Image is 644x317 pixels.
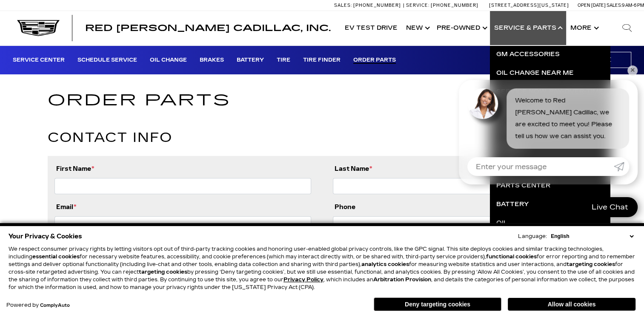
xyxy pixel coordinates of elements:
label: Last Name [333,163,372,175]
div: Search [610,11,644,45]
u: Privacy Policy [283,277,323,283]
label: Phone [333,201,355,213]
a: Oil [490,214,610,232]
strong: targeting cookies [567,261,615,267]
img: Agent profile photo [467,88,498,119]
a: Red [PERSON_NAME] Cadillac, Inc. [85,24,331,32]
a: New [402,11,432,45]
div: Powered by [6,303,70,308]
a: Brakes [200,57,224,64]
a: Oil Change [150,57,187,64]
a: GM Accessories [490,45,610,64]
a: [STREET_ADDRESS][US_STATE] [489,3,569,8]
a: Battery [490,195,610,214]
a: Service & Parts [490,11,566,45]
label: Email [54,201,76,213]
h1: Order Parts [48,88,597,113]
a: Oil Change near Me [490,64,610,82]
a: Live Chat [582,197,638,217]
a: Tire [277,57,290,64]
span: 9 AM-6 PM [622,3,644,8]
div: Language: [518,234,547,239]
a: Service Center [13,57,65,64]
h2: Contact Info [48,127,597,149]
span: Live Chat [587,202,633,212]
div: Welcome to Red [PERSON_NAME] Cadillac, we are excited to meet you! Please tell us how we can assi... [507,88,629,149]
img: Cadillac Dark Logo with Cadillac White Text [17,20,60,36]
strong: Arbitration Provision [373,277,431,283]
strong: functional cookies [486,254,537,260]
a: Submit [614,157,629,176]
a: Pre-Owned [432,11,490,45]
strong: targeting cookies [139,269,187,275]
a: Service: [PHONE_NUMBER] [403,3,481,8]
strong: analytics cookies [361,261,409,267]
select: Language Select [549,232,635,240]
span: Sales: [607,3,622,8]
strong: essential cookies [32,254,80,260]
span: Red [PERSON_NAME] Cadillac, Inc. [85,23,331,33]
a: Parts Center [490,176,610,195]
label: First Name [54,163,94,175]
a: Tire Finder [303,57,341,64]
span: Service: [406,3,429,8]
a: Order Parts [353,57,396,64]
span: [PHONE_NUMBER] [431,3,478,8]
button: Deny targeting cookies [374,297,501,311]
button: More [566,11,601,45]
a: Battery [237,57,264,64]
a: Schedule Service [77,57,137,64]
a: ComplyAuto [40,303,70,308]
p: We respect consumer privacy rights by letting visitors opt out of third-party tracking cookies an... [9,245,635,291]
button: Allow all cookies [508,298,635,311]
span: Your Privacy & Cookies [9,230,82,242]
span: Open [DATE] [578,3,606,8]
span: Sales: [334,3,352,8]
span: [PHONE_NUMBER] [353,3,401,8]
input: Enter your message [467,157,614,176]
a: Sales: [PHONE_NUMBER] [334,3,403,8]
a: EV Test Drive [341,11,402,45]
